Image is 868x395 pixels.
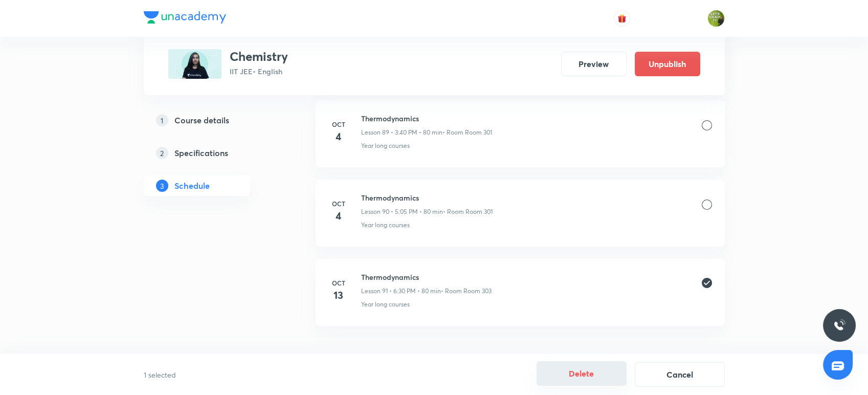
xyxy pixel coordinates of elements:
[328,199,349,208] h6: Oct
[168,49,221,79] img: 1DB25104-6C2E-468B-BF10-B08146C1DF65_plus.png
[174,114,229,126] h5: Course details
[635,52,700,76] button: Unpublish
[156,180,168,192] p: 3
[441,287,492,296] p: • Room Room 303
[614,10,630,27] button: avatar
[328,208,349,224] h4: 4
[442,128,492,137] p: • Room Room 301
[361,141,410,150] p: Year long courses
[361,207,443,216] p: Lesson 90 • 5:05 PM • 80 min
[156,147,168,159] p: 2
[707,10,725,27] img: Gaurav Uppal
[174,147,228,159] h5: Specifications
[174,180,210,192] h5: Schedule
[361,287,441,296] p: Lesson 91 • 6:30 PM • 80 min
[230,66,288,77] p: IIT JEE • English
[361,128,442,137] p: Lesson 89 • 3:40 PM • 80 min
[328,120,349,129] h6: Oct
[833,319,845,332] img: ttu
[328,129,349,144] h4: 4
[144,110,283,130] a: 1Course details
[144,11,226,24] img: Company Logo
[328,278,349,288] h6: Oct
[156,114,168,126] p: 1
[537,361,627,386] button: Delete
[144,143,283,163] a: 2Specifications
[561,52,627,76] button: Preview
[361,113,492,124] h6: Thermodynamics
[144,11,226,26] a: Company Logo
[635,362,725,387] button: Cancel
[361,300,410,309] p: Year long courses
[361,272,492,282] h6: Thermodynamics
[361,221,410,230] p: Year long courses
[230,49,288,64] h3: Chemistry
[144,369,357,380] p: 1 selected
[617,14,627,23] img: avatar
[328,288,349,303] h4: 13
[443,207,493,216] p: • Room Room 301
[361,192,493,203] h6: Thermodynamics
